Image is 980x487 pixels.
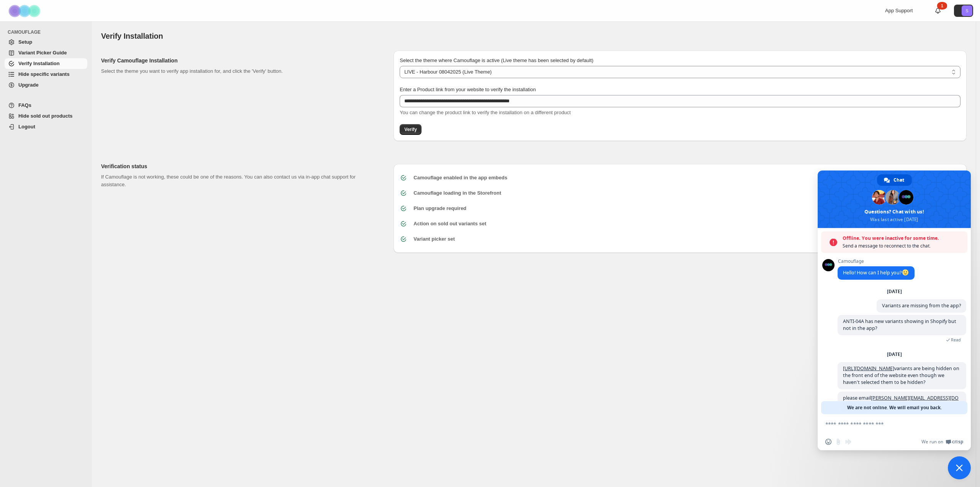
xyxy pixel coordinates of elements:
[843,242,964,250] span: Send a message to reconnect to the chat.
[887,352,902,357] div: [DATE]
[413,236,455,242] b: Variant picker set
[101,67,381,75] p: Select the theme you want to verify app installation for, and click the 'Verify' button.
[843,318,956,331] span: ANTI-04A has new variants showing in Shopify but not in the app?
[400,124,421,135] button: Verify
[843,365,959,385] span: variants are being hidden on the front end of the website even though we haven't selected them to...
[951,337,961,343] span: Read
[952,439,963,445] span: Crisp
[101,162,381,170] h2: Verification status
[937,2,947,10] div: 1
[18,113,73,119] span: Hide sold out products
[885,8,913,13] span: App Support
[877,174,912,186] a: Chat
[404,126,417,133] span: Verify
[5,100,87,111] a: FAQs
[847,401,942,414] span: We are not online. We will email you back.
[101,173,381,189] p: If Camouflage is not working, these could be one of the reasons. You can also contact us via in-a...
[921,439,963,445] a: We run onCrisp
[887,289,902,294] div: [DATE]
[843,234,964,242] span: Offline. You were inactive for some time.
[5,121,87,132] a: Logout
[921,439,943,445] span: We run on
[965,8,968,13] text: S
[413,205,466,211] b: Plan upgrade required
[18,82,39,88] span: Upgrade
[18,124,35,130] span: Logout
[838,259,915,264] span: Camouflage
[962,5,972,16] span: Avatar with initials S
[948,456,971,479] a: Close chat
[18,61,60,66] span: Verify Installation
[18,102,31,108] span: FAQs
[843,395,959,408] span: please email
[843,395,959,408] a: [PERSON_NAME][EMAIL_ADDRESS][DOMAIN_NAME]
[5,111,87,121] a: Hide sold out products
[893,174,904,186] span: Chat
[843,269,909,276] span: Hello! How can I help you?
[825,414,948,433] textarea: Compose your message...
[400,87,536,92] span: Enter a Product link from your website to verify the installation
[5,69,87,80] a: Hide specific variants
[413,175,507,180] b: Camouflage enabled in the app embeds
[101,57,381,64] h2: Verify Camouflage Installation
[400,57,593,63] span: Select the theme where Camouflage is active (Live theme has been selected by default)
[6,0,44,21] img: Camouflage
[5,58,87,69] a: Verify Installation
[5,48,87,58] a: Variant Picker Guide
[5,37,87,48] a: Setup
[18,71,70,77] span: Hide specific variants
[8,29,88,35] span: CAMOUFLAGE
[882,302,961,309] span: Variants are missing from the app?
[400,110,571,115] span: You can change the product link to verify the installation on a different product
[843,365,894,372] a: [URL][DOMAIN_NAME]
[101,32,163,40] span: Verify Installation
[18,39,32,45] span: Setup
[825,439,831,445] span: Insert an emoji
[413,190,501,196] b: Camouflage loading in the Storefront
[954,5,973,17] button: Avatar with initials S
[5,80,87,90] a: Upgrade
[18,50,67,56] span: Variant Picker Guide
[413,221,486,226] b: Action on sold out variants set
[934,7,942,15] a: 1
